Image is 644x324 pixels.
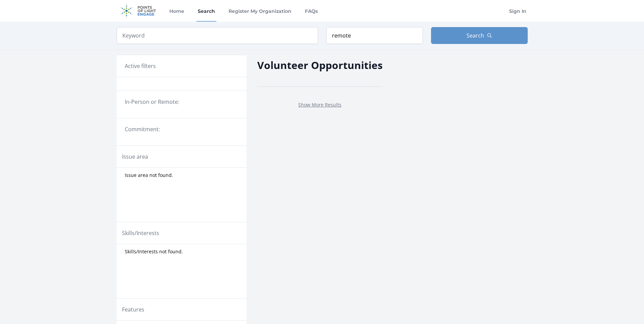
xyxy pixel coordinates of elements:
legend: Features [122,305,144,314]
span: Skills/Interests not found. [125,248,183,255]
legend: Skills/Interests [122,229,159,237]
legend: Commitment: [125,125,238,133]
span: Issue area not found. [125,172,173,179]
input: Keyword [117,27,318,44]
button: Search [431,27,528,44]
h3: Active filters [125,62,156,70]
h2: Volunteer Opportunities [257,57,383,73]
legend: In-Person or Remote: [125,98,238,106]
input: Location [326,27,423,44]
a: Show More Results [298,101,341,108]
span: Search [467,31,484,40]
legend: Issue area [122,153,148,161]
